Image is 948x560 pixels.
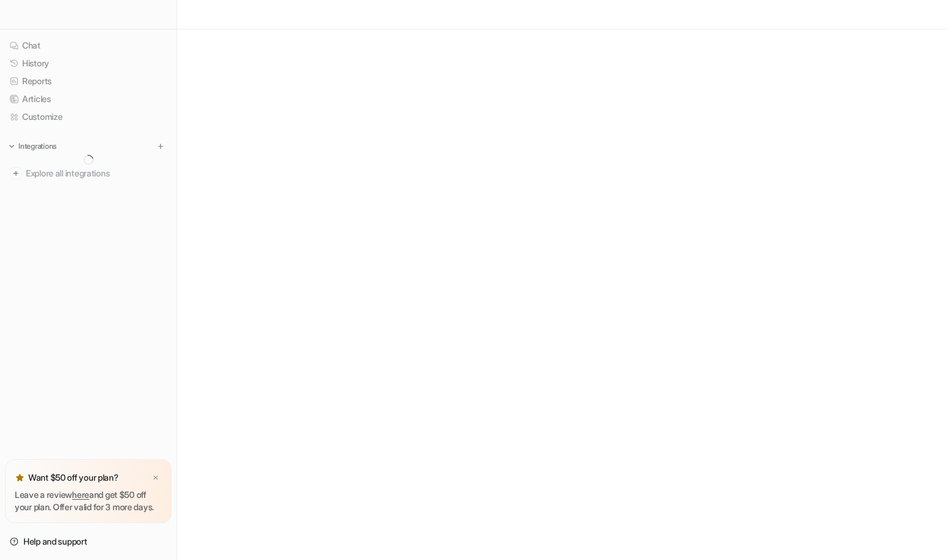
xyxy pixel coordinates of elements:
[5,37,172,54] a: Chat
[5,55,172,72] a: History
[5,533,172,550] a: Help and support
[10,167,22,179] img: explore all integrations
[5,73,172,90] a: Reports
[26,164,167,183] span: Explore all integrations
[28,471,119,484] p: Want $50 off your plan?
[5,140,60,152] button: Integrations
[72,489,89,500] a: here
[18,141,57,151] p: Integrations
[156,142,165,151] img: menu_add.svg
[152,474,159,482] img: x
[15,489,162,513] p: Leave a review and get $50 off your plan. Offer valid for 3 more days.
[7,142,16,151] img: expand menu
[5,108,172,125] a: Customize
[15,473,25,483] img: star
[5,165,172,182] a: Explore all integrations
[5,90,172,108] a: Articles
